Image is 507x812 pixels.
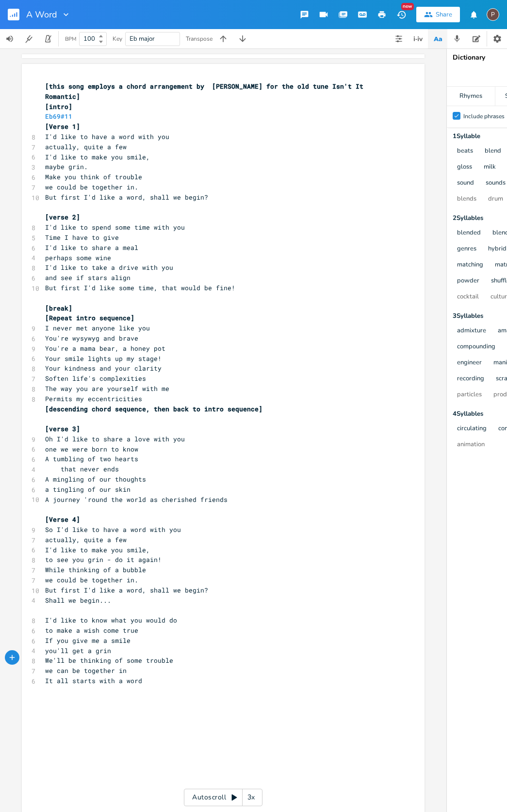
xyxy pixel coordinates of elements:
span: While thinking of a bubble [45,565,146,574]
span: But first I'd like some time, that would be fine! [45,283,235,292]
span: Soften life's complexities [45,374,146,383]
span: You're a mama bear, a honey pot [45,344,165,353]
button: Share [416,7,460,22]
button: engineer [457,359,482,367]
span: Oh I'd like to share a love with you [45,435,185,443]
span: I'd like to spend some time with you [45,223,185,232]
button: animation [457,441,485,449]
span: [Verse 4] [45,515,80,524]
div: Key [113,36,122,42]
span: But first I'd like a word, shall we begin? [45,586,208,594]
span: one we were born to know [45,445,138,453]
span: Make you think of trouble [45,172,142,181]
button: blend [485,147,501,156]
div: Autoscroll [184,789,262,806]
span: But first I'd like a word, shall we begin? [45,193,208,202]
span: we can be together in [45,666,127,675]
div: Rhymes [447,87,495,106]
span: A Word [26,10,57,19]
button: compounding [457,343,495,351]
span: I'd like to take a drive with you [45,263,173,272]
span: I'd like to know what you would do [45,616,177,625]
span: we could be together in. [45,576,138,584]
div: Transpose [186,36,213,42]
span: [this song employs a chord arrangement by [PERSON_NAME] for the old tune Isn't It Romantic] [45,82,367,101]
span: [intro] [45,102,72,111]
div: 3x [243,789,260,806]
span: [Verse 1] [45,122,80,131]
button: beats [457,147,473,156]
button: cocktail [457,293,479,301]
span: I'd like to share a meal [45,243,138,252]
div: Share [436,10,452,19]
span: So I'd like to have a word with you [45,525,181,534]
button: drum [488,195,503,203]
button: circulating [457,425,487,433]
span: to see you grin - do it again! [45,555,162,564]
span: Eb major [130,34,155,43]
span: you'll get a grin [45,646,111,655]
span: I never met anyone like you [45,324,150,332]
span: If you give me a smile [45,636,131,645]
span: A journey 'round the world as cherished friends [45,495,228,504]
span: actually, quite a few [45,142,127,151]
button: blended [457,229,481,237]
button: hybrid [488,245,507,253]
span: You're wysywyg and brave [45,334,138,343]
span: [verse 2] [45,213,80,221]
span: The way you are yourself with me [45,384,169,393]
button: matching [457,261,483,269]
span: maybe grin. [45,162,88,171]
span: Permits my eccentricities [45,394,142,403]
span: I'd like to make you smile, [45,546,150,554]
span: We'll be thinking of some trouble [45,656,173,665]
button: sound [457,179,474,187]
span: A tumbling of two hearts [45,454,138,463]
span: to make a wish come true [45,626,138,635]
div: New [401,3,414,10]
button: milk [484,163,496,172]
span: actually, quite a few [45,535,127,544]
span: and see if stars align [45,273,131,282]
button: powder [457,277,479,285]
span: a tingling of our skin [45,485,131,494]
span: A mingling of our thoughts [45,475,146,484]
button: particles [457,391,482,399]
span: I'd like to make you smile, [45,153,150,161]
button: blends [457,195,476,203]
button: genres [457,245,476,253]
span: [Repeat intro sequence] [45,313,134,322]
span: Time I have to give [45,233,119,242]
span: It all starts with a word [45,676,142,685]
button: New [392,6,411,23]
button: gloss [457,163,472,172]
button: P [487,3,499,26]
span: [break] [45,304,72,312]
button: recording [457,375,484,383]
span: Shall we begin... [45,596,111,605]
span: Your smile lights up my stage! [45,354,162,363]
span: perhaps some wine [45,253,111,262]
div: BPM [65,36,76,42]
span: [verse 3] [45,424,80,433]
span: I'd like to have a word with you [45,132,169,141]
span: [descending chord sequence, then back to intro sequence] [45,405,262,413]
div: Paul H [487,8,499,21]
span: Your kindness and your clarity [45,364,162,373]
span: Eb69#11 [45,112,72,121]
button: sounds [486,179,506,187]
span: that never ends [45,465,119,473]
button: admixture [457,327,486,335]
div: Include phrases [463,113,505,119]
span: we could be together in. [45,183,138,191]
